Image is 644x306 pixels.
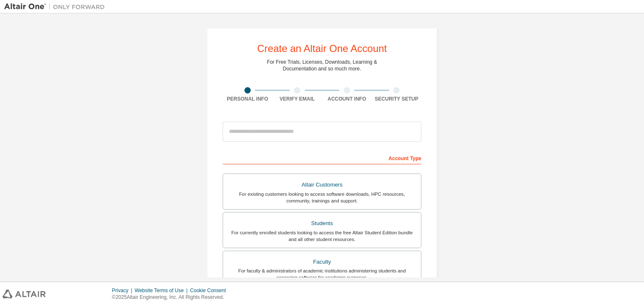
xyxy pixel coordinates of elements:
[228,229,416,243] div: For currently enrolled students looking to access the free Altair Student Edition bundle and all ...
[273,96,322,102] div: Verify Email
[190,287,231,294] div: Cookie Consent
[4,3,109,11] img: Altair One
[228,267,416,281] div: For faculty & administrators of academic institutions administering students and accessing softwa...
[322,96,372,102] div: Account Info
[257,44,387,54] div: Create an Altair One Account
[135,287,190,294] div: Website Terms of Use
[112,294,231,301] p: © 2025 Altair Engineering, Inc. All Rights Reserved.
[228,179,416,191] div: Altair Customers
[112,287,135,294] div: Privacy
[3,290,46,298] img: altair_logo.svg
[228,256,416,268] div: Faculty
[372,96,422,102] div: Security Setup
[223,151,421,164] div: Account Type
[228,218,416,229] div: Students
[267,59,377,72] div: For Free Trials, Licenses, Downloads, Learning & Documentation and so much more.
[223,96,273,102] div: Personal Info
[228,191,416,204] div: For existing customers looking to access software downloads, HPC resources, community, trainings ...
